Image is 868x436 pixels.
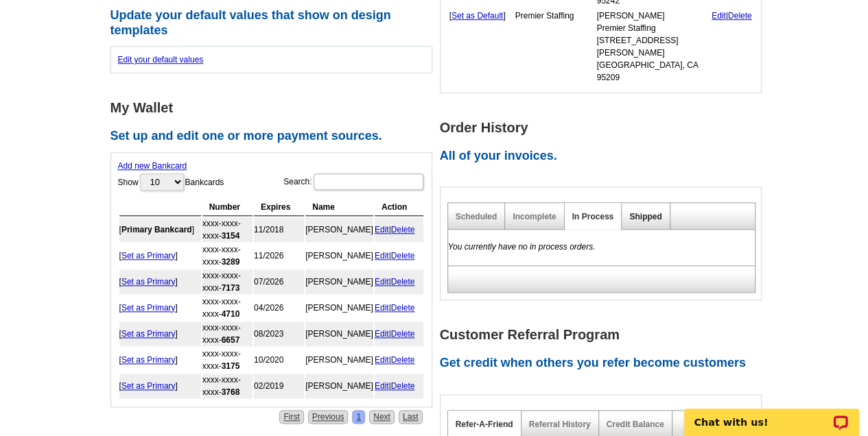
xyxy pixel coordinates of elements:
[305,199,373,216] th: Name
[451,11,503,21] a: Set as Default
[119,243,201,268] td: [ ]
[222,387,240,397] strong: 3768
[254,217,304,242] td: 11/2018
[121,225,192,234] b: Primary Bankcard
[391,329,415,339] a: Delete
[352,410,365,424] a: 1
[202,322,253,346] td: xxxx-xxxx-xxxx-
[391,277,415,287] a: Delete
[119,374,201,398] td: [ ]
[515,9,595,84] td: Premier Staffing
[119,348,201,372] td: [ ]
[121,303,176,313] a: Set as Primary
[375,295,423,320] td: |
[254,374,304,398] td: 02/2019
[118,55,204,64] a: Edit your default values
[222,257,240,267] strong: 3289
[375,269,423,294] td: |
[440,121,769,135] h1: Order History
[121,381,176,391] a: Set as Primary
[391,381,415,391] a: Delete
[110,129,440,144] h2: Set up and edit one or more payment sources.
[728,11,752,21] a: Delete
[456,420,513,429] a: Refer-A-Friend
[314,173,423,190] input: Search:
[375,329,389,339] a: Edit
[110,101,440,115] h1: My Wallet
[202,199,253,216] th: Number
[448,242,596,252] em: You currently have no in process orders.
[449,9,513,84] td: [ ]
[121,277,176,287] a: Set as Primary
[375,348,423,372] td: |
[254,322,304,346] td: 08/2023
[254,243,304,268] td: 11/2026
[399,410,423,424] a: Last
[202,348,253,372] td: xxxx-xxxx-xxxx-
[712,11,726,21] a: Edit
[140,173,184,191] select: ShowBankcards
[375,225,389,234] a: Edit
[202,243,253,268] td: xxxx-xxxx-xxxx-
[375,374,423,398] td: |
[305,374,373,398] td: [PERSON_NAME]
[375,243,423,268] td: |
[629,212,661,221] a: Shipped
[279,410,303,424] a: First
[222,283,240,293] strong: 7173
[391,355,415,365] a: Delete
[375,217,423,242] td: |
[513,212,556,221] a: Incomplete
[202,269,253,294] td: xxxx-xxxx-xxxx-
[222,231,240,241] strong: 3154
[305,348,373,372] td: [PERSON_NAME]
[118,161,187,171] a: Add new Bankcard
[391,225,415,234] a: Delete
[375,199,423,216] th: Action
[202,217,253,242] td: xxxx-xxxx-xxxx-
[305,269,373,294] td: [PERSON_NAME]
[254,295,304,320] td: 04/2026
[121,251,176,261] a: Set as Primary
[222,361,240,371] strong: 3175
[254,348,304,372] td: 10/2020
[675,393,868,436] iframe: LiveChat chat widget
[391,251,415,261] a: Delete
[308,410,349,424] a: Previous
[254,199,304,216] th: Expires
[375,277,389,287] a: Edit
[375,355,389,365] a: Edit
[596,9,709,84] td: [PERSON_NAME] Premier Staffing [STREET_ADDRESS][PERSON_NAME] [GEOGRAPHIC_DATA], CA 95209
[607,420,664,429] a: Credit Balance
[121,355,176,365] a: Set as Primary
[283,172,424,191] label: Search:
[118,172,224,192] label: Show Bankcards
[456,212,497,221] a: Scheduled
[440,149,769,164] h2: All of your invoices.
[440,356,769,371] h2: Get credit when others you refer become customers
[119,217,201,242] td: [ ]
[119,295,201,320] td: [ ]
[375,251,389,261] a: Edit
[119,322,201,346] td: [ ]
[202,295,253,320] td: xxxx-xxxx-xxxx-
[222,309,240,319] strong: 4710
[375,322,423,346] td: |
[305,322,373,346] td: [PERSON_NAME]
[369,410,395,424] a: Next
[440,328,769,342] h1: Customer Referral Program
[222,335,240,345] strong: 6657
[119,269,201,294] td: [ ]
[375,303,389,313] a: Edit
[305,243,373,268] td: [PERSON_NAME]
[529,420,591,429] a: Referral History
[305,295,373,320] td: [PERSON_NAME]
[254,269,304,294] td: 07/2026
[572,212,614,221] a: In Process
[391,303,415,313] a: Delete
[711,9,753,84] td: |
[121,329,176,339] a: Set as Primary
[375,381,389,391] a: Edit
